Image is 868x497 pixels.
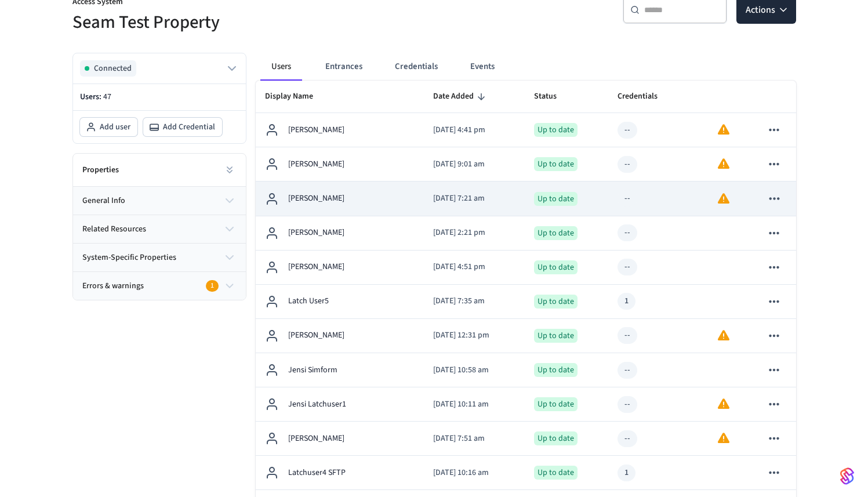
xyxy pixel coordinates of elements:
button: Add Credential [143,118,222,136]
div: Up to date [534,295,578,309]
p: [PERSON_NAME] [288,227,344,239]
p: [DATE] 4:51 pm [433,261,515,273]
div: Up to date [534,123,578,137]
p: [DATE] 4:41 pm [433,124,515,136]
button: Connected [80,60,239,77]
span: Connected [94,63,132,74]
p: [DATE] 9:01 am [433,158,515,170]
span: related resources [82,223,146,235]
p: Latchuser4 SFTP [288,467,346,479]
p: Users: [80,91,239,103]
div: -- [624,261,630,273]
div: Up to date [534,329,578,343]
div: -- [624,329,630,342]
p: [DATE] 7:21 am [433,193,515,205]
p: [PERSON_NAME] [288,124,344,136]
button: Add user [80,118,137,136]
div: Up to date [534,192,578,206]
div: Up to date [534,226,578,240]
div: -- [624,227,630,239]
div: Up to date [534,466,578,480]
p: [PERSON_NAME] [288,158,344,170]
img: SeamLogoGradient.69752ec5.svg [840,467,854,485]
p: Jensi Latchuser1 [288,398,346,411]
span: Add user [100,121,130,133]
span: 47 [103,91,111,103]
button: Events [461,53,504,81]
div: Up to date [534,431,578,445]
div: Up to date [534,260,578,274]
div: 1 [206,280,219,292]
button: Errors & warnings1 [73,272,246,300]
button: system-specific properties [73,244,246,271]
span: Errors & warnings [82,280,144,292]
div: Up to date [534,397,578,411]
p: Latch User5 [288,295,329,307]
p: [PERSON_NAME] [288,433,344,445]
button: Entrances [316,53,372,81]
span: Status [534,88,572,106]
span: general info [82,195,125,207]
span: Credentials [618,88,673,106]
p: [DATE] 7:35 am [433,295,515,307]
div: -- [624,364,630,376]
button: related resources [73,215,246,243]
div: 1 [624,467,629,479]
p: [DATE] 10:16 am [433,467,515,479]
button: Credentials [386,53,447,81]
p: [PERSON_NAME] [288,329,344,342]
p: [DATE] 2:21 pm [433,227,515,239]
p: [PERSON_NAME] [288,261,344,273]
span: Date Added [433,88,489,106]
p: Jensi Simform [288,364,337,376]
div: -- [624,158,630,170]
div: Up to date [534,363,578,377]
span: Add Credential [163,121,215,133]
button: general info [73,187,246,215]
button: Users [260,53,302,81]
p: [DATE] 12:31 pm [433,329,515,342]
p: [DATE] 10:58 am [433,364,515,376]
div: -- [624,398,630,411]
p: [PERSON_NAME] [288,193,344,205]
div: -- [624,433,630,445]
div: -- [624,193,630,205]
div: 1 [624,295,629,307]
h2: Properties [82,164,119,176]
div: Up to date [534,157,578,171]
span: Display Name [265,88,328,106]
h5: Seam Test Property [72,10,427,34]
span: system-specific properties [82,252,176,264]
p: [DATE] 10:11 am [433,398,515,411]
div: -- [624,124,630,136]
p: [DATE] 7:51 am [433,433,515,445]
